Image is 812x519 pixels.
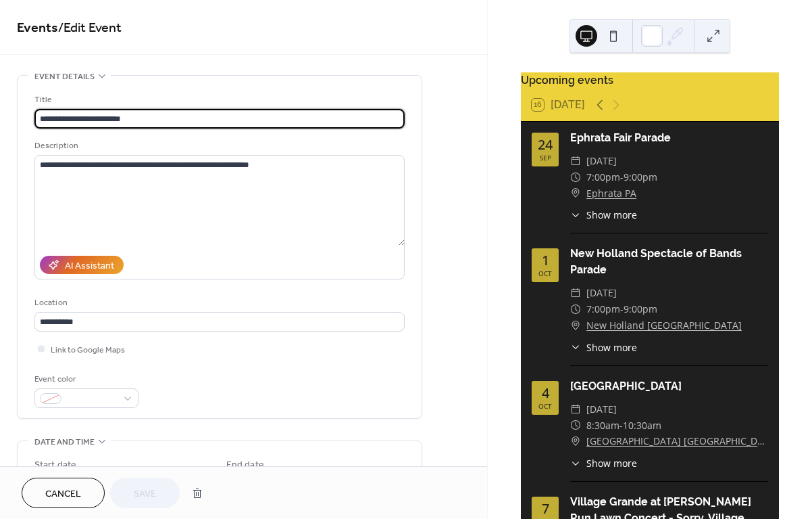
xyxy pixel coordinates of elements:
[570,433,581,449] div: ​
[570,185,581,202] div: ​
[570,378,768,394] div: [GEOGRAPHIC_DATA]
[51,343,125,357] span: Link to Google Maps
[624,169,657,185] span: 9:00pm
[570,340,581,355] div: ​
[521,72,779,89] div: Upcoming events
[40,256,124,274] button: AI Assistant
[623,418,661,434] span: 10:30am
[538,403,552,409] div: Oct
[586,418,619,434] span: 8:30am
[17,15,58,41] a: Events
[34,93,402,107] div: Title
[624,301,657,317] span: 9:00pm
[586,285,617,301] span: [DATE]
[570,153,581,169] div: ​
[570,456,637,470] button: ​Show more
[570,301,581,317] div: ​
[34,458,76,472] div: Start date
[34,372,136,386] div: Event color
[34,139,402,153] div: Description
[586,456,637,470] span: Show more
[570,401,581,418] div: ​
[34,70,95,84] span: Event details
[570,418,581,434] div: ​
[586,433,768,449] a: [GEOGRAPHIC_DATA] [GEOGRAPHIC_DATA]
[22,478,105,508] button: Cancel
[542,386,549,400] div: 4
[58,15,122,41] span: / Edit Event
[619,418,623,434] span: -
[570,130,768,146] div: Ephrata Fair Parade
[586,169,620,185] span: 7:00pm
[620,301,624,317] span: -
[540,154,551,161] div: Sep
[586,317,742,334] a: New Holland [GEOGRAPHIC_DATA]
[586,401,617,418] span: [DATE]
[586,340,637,355] span: Show more
[45,487,81,501] span: Cancel
[538,270,552,277] div: Oct
[538,138,553,152] div: 24
[570,208,581,222] div: ​
[570,169,581,185] div: ​
[570,456,581,470] div: ​
[570,340,637,355] button: ​Show more
[586,185,636,202] a: Ephrata PA
[586,153,617,169] span: [DATE]
[586,208,637,222] span: Show more
[570,208,637,222] button: ​Show more
[620,169,624,185] span: -
[542,254,549,267] div: 1
[570,317,581,334] div: ​
[570,246,768,278] div: New Holland Spectacle of Bands Parade
[34,296,402,310] div: Location
[34,435,95,449] span: Date and time
[65,259,114,273] div: AI Assistant
[226,458,264,472] div: End date
[586,301,620,317] span: 7:00pm
[570,285,581,301] div: ​
[542,502,549,516] div: 7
